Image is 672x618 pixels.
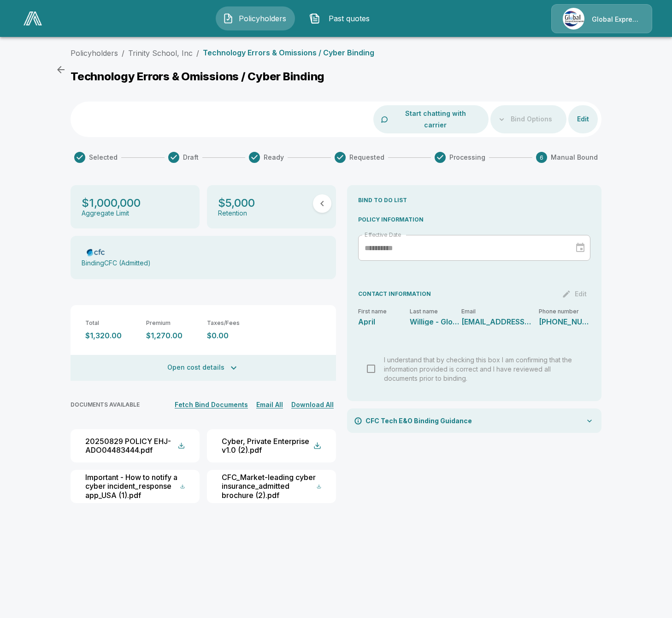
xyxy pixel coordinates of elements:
[540,154,543,161] text: 6
[89,153,118,162] span: Selected
[207,320,260,327] p: Taxes/Fees
[551,4,652,33] a: Agency IconGlobal Express Underwriters
[218,210,247,217] p: Retention
[568,111,598,128] button: Edit
[71,48,118,58] a: Policyholders
[461,309,539,314] p: Email
[71,355,336,381] button: Open cost details
[216,6,295,30] button: Policyholders IconPolicyholders
[82,259,151,267] p: Binding CFC (Admitted)
[146,331,200,340] p: $1,270.00
[223,13,234,24] img: Policyholders Icon
[146,320,200,327] p: Premium
[289,399,336,411] button: Download All
[539,309,590,314] p: Phone number
[551,153,598,162] span: Manual Bound
[309,13,320,24] img: Past quotes Icon
[203,48,374,57] p: Technology Errors & Omissions / Cyber Binding
[172,399,250,411] button: Fetch Bind Documents
[563,8,584,30] img: Agency Icon
[264,153,284,162] span: Ready
[302,6,382,30] button: Past quotes IconPast quotes
[365,416,472,426] p: CFC Tech E&O Binding Guidance
[85,437,178,455] div: 20250829 POLICY EHJ-ADO04483444.pdf
[82,210,129,217] p: Aggregate Limit
[71,470,200,503] button: Important - How to notify a cyber incident_response app_USA (1).pdf
[196,48,199,59] li: /
[85,473,180,500] div: Important - How to notify a cyber incident_response app_USA (1).pdf
[207,470,336,503] button: CFC_Market-leading cyber insurance_admitted brochure (2).pdf
[410,309,461,314] p: Last name
[358,216,590,224] p: POLICY INFORMATION
[237,13,288,24] span: Policyholders
[71,70,324,83] p: Technology Errors & Omissions / Cyber Binding
[358,318,410,325] p: April
[71,48,374,59] nav: breadcrumb
[128,48,193,58] a: Trinity School, Inc
[449,153,485,162] span: Processing
[24,12,42,25] img: AA Logo
[71,429,200,462] button: 20250829 POLICY EHJ-ADO04483444.pdf
[222,473,317,500] div: CFC_Market-leading cyber insurance_admitted brochure (2).pdf
[183,153,199,162] span: Draft
[254,399,285,411] button: Email All
[207,429,336,462] button: Cyber, Private Enterprise v1.0 (2).pdf
[349,153,384,162] span: Requested
[358,309,410,314] p: First name
[410,318,461,325] p: Willige - Global Express Underwriters
[218,196,255,210] p: $5,000
[390,105,481,133] button: Start chatting with carrier
[365,231,401,239] label: Effective Date
[82,196,141,210] p: $1,000,000
[85,320,139,327] p: Total
[539,318,590,325] p: 405-310-1472
[85,331,139,340] p: $1,320.00
[207,331,260,340] p: $0.00
[222,437,313,455] div: Cyber, Private Enterprise v1.0 (2).pdf
[71,402,140,408] p: DOCUMENTS AVAILABLE
[358,196,590,204] p: BIND TO DO LIST
[324,13,375,24] span: Past quotes
[122,48,124,59] li: /
[592,15,641,24] p: Global Express Underwriters
[358,290,431,298] p: CONTACT INFORMATION
[461,318,531,325] p: submissions@geuinsurance.com
[384,356,572,382] span: I understand that by checking this box I am confirming that the information provided is correct a...
[82,248,110,257] img: Carrier Logo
